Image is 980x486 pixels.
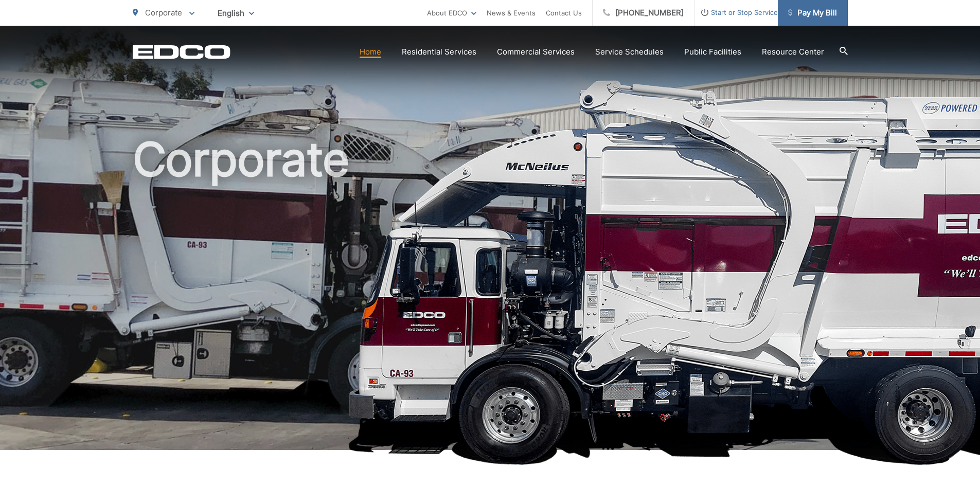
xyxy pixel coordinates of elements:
[788,7,837,19] span: Pay My Bill
[684,46,741,58] a: Public Facilities
[210,4,262,22] span: English
[133,45,230,59] a: EDCD logo. Return to the homepage.
[487,7,536,19] a: News & Events
[402,46,476,58] a: Residential Services
[762,46,824,58] a: Resource Center
[497,46,575,58] a: Commercial Services
[133,134,848,459] h1: Corporate
[427,7,476,19] a: About EDCO
[145,8,182,17] span: Corporate
[546,7,582,19] a: Contact Us
[360,46,381,58] a: Home
[595,46,664,58] a: Service Schedules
